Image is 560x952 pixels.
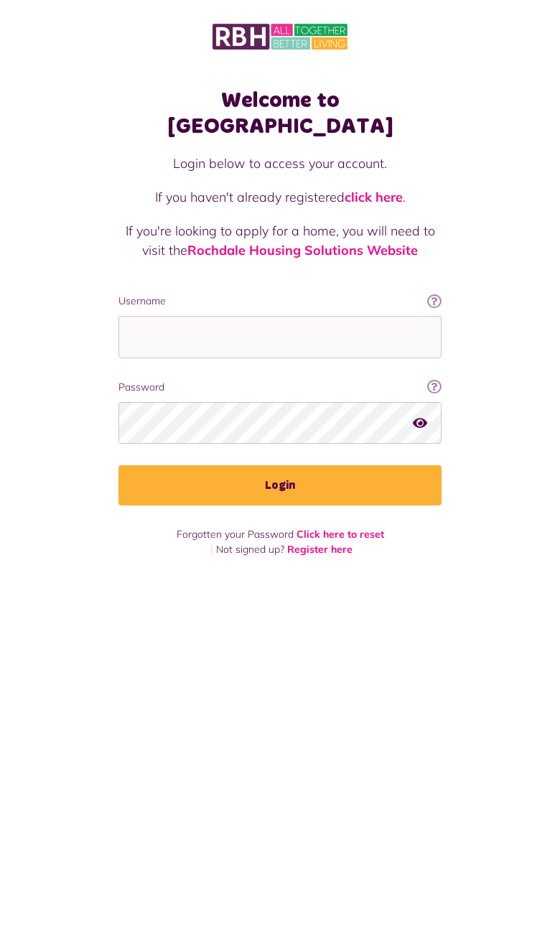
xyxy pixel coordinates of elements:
[345,189,403,205] a: click here
[213,22,347,52] img: MyRBH
[118,380,442,395] label: Password
[118,154,442,173] p: Login below to access your account.
[118,465,442,505] button: Login
[118,187,442,207] p: If you haven't already registered .
[287,543,353,556] a: Register here
[297,528,384,541] a: Click here to reset
[118,221,442,260] p: If you're looking to apply for a home, you will need to visit the
[118,88,442,139] h1: Welcome to [GEOGRAPHIC_DATA]
[177,528,294,541] span: Forgotten your Password
[216,543,284,556] span: Not signed up?
[187,242,418,258] a: Rochdale Housing Solutions Website
[118,294,442,309] label: Username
